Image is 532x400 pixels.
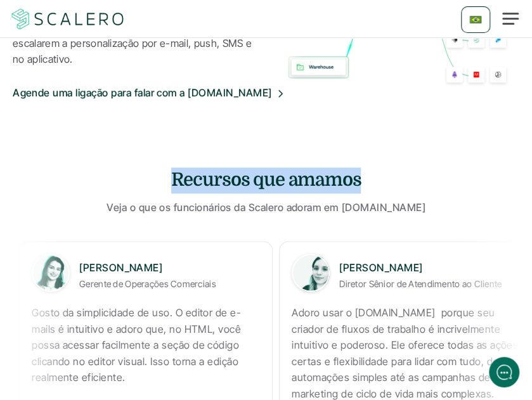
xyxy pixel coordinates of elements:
[19,84,235,145] h2: Let us know if we can help with lifecycle marketing.
[82,176,152,186] span: New conversation
[106,318,160,326] span: We run on Gist
[96,276,276,292] p: Diretor Sênior de Atendimento ao Cliente
[20,168,234,193] button: New conversation
[76,167,457,193] h3: Recursos que amamos
[469,13,482,26] img: 🇧🇷
[342,200,425,216] p: [DOMAIN_NAME]
[19,61,235,82] h1: Hi! Welcome to [GEOGRAPHIC_DATA].
[10,8,126,30] a: Scalero company logotype
[489,357,519,387] iframe: gist-messenger-bubble-iframe
[13,77,285,109] a: Agende uma ligação para falar com a [DOMAIN_NAME]
[13,85,272,101] p: Agende uma ligação para falar com a [DOMAIN_NAME]
[10,7,126,31] img: Scalero company logotype
[96,260,276,276] p: [PERSON_NAME]
[107,200,339,216] p: Veja o que os funcionários da Scalero adoram em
